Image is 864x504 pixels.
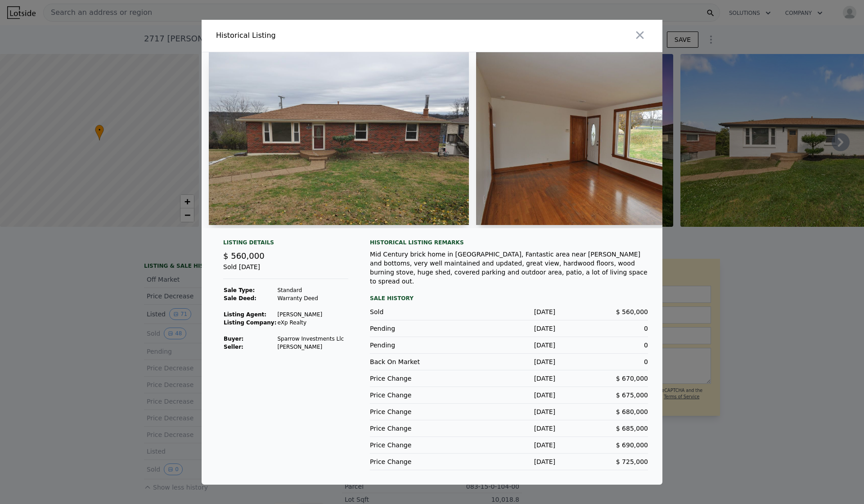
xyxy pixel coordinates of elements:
td: Warranty Deed [277,294,344,302]
div: Pending [370,324,463,333]
img: Property Img [209,52,469,225]
span: $ 690,000 [616,441,648,449]
div: [DATE] [463,391,555,400]
div: Listing Details [223,239,348,250]
div: Price Change [370,374,463,383]
td: Sparrow Investments Llc [277,335,344,343]
div: [DATE] [463,374,555,383]
div: Back On Market [370,357,463,366]
strong: Listing Agent: [224,311,266,318]
span: $ 685,000 [616,425,648,432]
div: Price Change [370,441,463,450]
div: Pending [370,341,463,350]
div: Sale History [370,293,648,304]
span: $ 560,000 [223,251,265,261]
span: $ 675,000 [616,391,648,399]
img: Property Img [476,52,736,225]
td: [PERSON_NAME] [277,310,344,319]
div: 0 [555,341,648,350]
div: Sold [DATE] [223,262,348,279]
div: Price Change [370,391,463,400]
td: Standard [277,286,344,294]
span: $ 725,000 [616,458,648,465]
strong: Buyer : [224,336,243,342]
div: [DATE] [463,424,555,433]
div: [DATE] [463,441,555,450]
div: Price Change [370,424,463,433]
td: eXp Realty [277,319,344,327]
div: Price Change [370,457,463,466]
strong: Sale Type: [224,287,255,293]
div: Price Change [370,407,463,416]
div: [DATE] [463,407,555,416]
div: [DATE] [463,324,555,333]
span: $ 670,000 [616,375,648,382]
div: Historical Listing [216,30,428,41]
div: 0 [555,357,648,366]
td: [PERSON_NAME] [277,343,344,351]
span: $ 680,000 [616,408,648,415]
strong: Sale Deed: [224,295,256,301]
span: $ 560,000 [616,308,648,315]
div: [DATE] [463,307,555,316]
div: 0 [555,324,648,333]
div: Historical Listing remarks [370,239,648,246]
div: [DATE] [463,341,555,350]
div: Mid Century brick home in [GEOGRAPHIC_DATA], Fantastic area near [PERSON_NAME] and bottoms, very ... [370,250,648,286]
div: [DATE] [463,457,555,466]
div: Sold [370,307,463,316]
strong: Seller : [224,344,243,350]
div: [DATE] [463,357,555,366]
strong: Listing Company: [224,319,276,326]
